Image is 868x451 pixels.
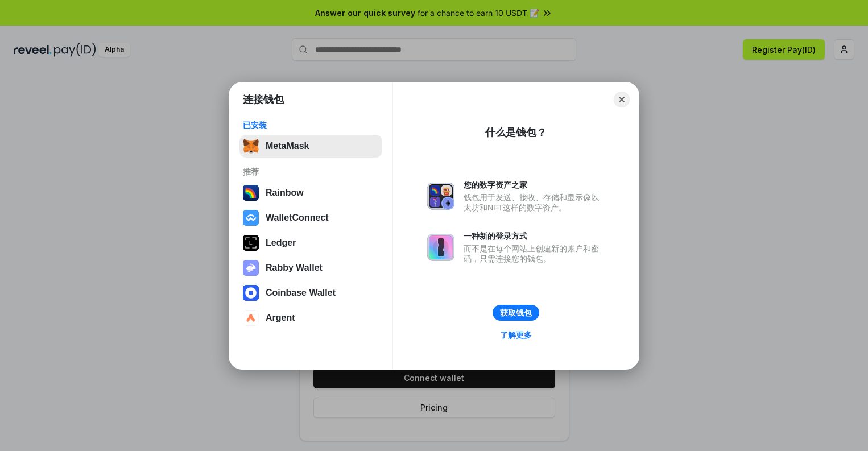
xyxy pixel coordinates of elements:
button: Coinbase Wallet [239,282,382,304]
img: svg+xml,%3Csvg%20width%3D%2228%22%20height%3D%2228%22%20viewBox%3D%220%200%2028%2028%22%20fill%3D... [243,210,259,226]
img: svg+xml,%3Csvg%20xmlns%3D%22http%3A%2F%2Fwww.w3.org%2F2000%2Fsvg%22%20fill%3D%22none%22%20viewBox... [243,260,259,276]
div: 了解更多 [500,330,532,340]
img: svg+xml,%3Csvg%20width%3D%2228%22%20height%3D%2228%22%20viewBox%3D%220%200%2028%2028%22%20fill%3D... [243,310,259,326]
div: Rainbow [266,188,304,198]
button: Close [614,92,630,107]
div: Argent [266,313,295,323]
div: 而不是在每个网站上创建新的账户和密码，只需连接您的钱包。 [464,243,605,264]
div: 您的数字资产之家 [464,180,605,190]
img: svg+xml,%3Csvg%20width%3D%22120%22%20height%3D%22120%22%20viewBox%3D%220%200%20120%20120%22%20fil... [243,185,259,201]
div: MetaMask [266,141,309,151]
div: 什么是钱包？ [485,126,547,139]
div: 一种新的登录方式 [464,231,605,241]
div: WalletConnect [266,213,329,223]
h1: 连接钱包 [243,93,284,106]
button: Argent [239,307,382,329]
div: Coinbase Wallet [266,288,336,298]
div: Rabby Wallet [266,263,323,273]
img: svg+xml,%3Csvg%20xmlns%3D%22http%3A%2F%2Fwww.w3.org%2F2000%2Fsvg%22%20fill%3D%22none%22%20viewBox... [427,183,454,210]
img: svg+xml,%3Csvg%20xmlns%3D%22http%3A%2F%2Fwww.w3.org%2F2000%2Fsvg%22%20fill%3D%22none%22%20viewBox... [427,234,454,261]
div: 获取钱包 [500,308,532,318]
div: Ledger [266,238,296,248]
button: 获取钱包 [493,305,539,321]
button: Rainbow [239,181,382,204]
button: Rabby Wallet [239,256,382,279]
button: MetaMask [239,135,382,158]
button: Ledger [239,231,382,254]
div: 已安装 [243,120,379,130]
a: 了解更多 [493,328,539,342]
img: svg+xml,%3Csvg%20width%3D%2228%22%20height%3D%2228%22%20viewBox%3D%220%200%2028%2028%22%20fill%3D... [243,285,259,301]
div: 推荐 [243,167,379,177]
button: WalletConnect [239,206,382,229]
div: 钱包用于发送、接收、存储和显示像以太坊和NFT这样的数字资产。 [464,192,605,213]
img: svg+xml,%3Csvg%20fill%3D%22none%22%20height%3D%2233%22%20viewBox%3D%220%200%2035%2033%22%20width%... [243,138,259,154]
img: svg+xml,%3Csvg%20xmlns%3D%22http%3A%2F%2Fwww.w3.org%2F2000%2Fsvg%22%20width%3D%2228%22%20height%3... [243,235,259,251]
